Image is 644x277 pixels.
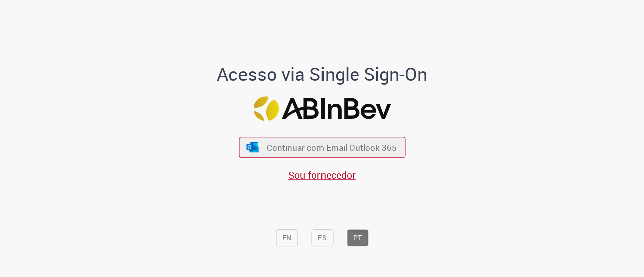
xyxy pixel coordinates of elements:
h1: Acesso via Single Sign-On [183,64,462,84]
button: ícone Azure/Microsoft 360 Continuar com Email Outlook 365 [239,137,405,158]
span: Continuar com Email Outlook 365 [267,142,397,153]
button: PT [347,229,368,246]
a: Sou fornecedor [288,168,356,182]
button: EN [276,229,298,246]
img: ícone Azure/Microsoft 360 [246,142,260,152]
button: ES [311,229,333,246]
img: Logo ABInBev [253,96,391,121]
